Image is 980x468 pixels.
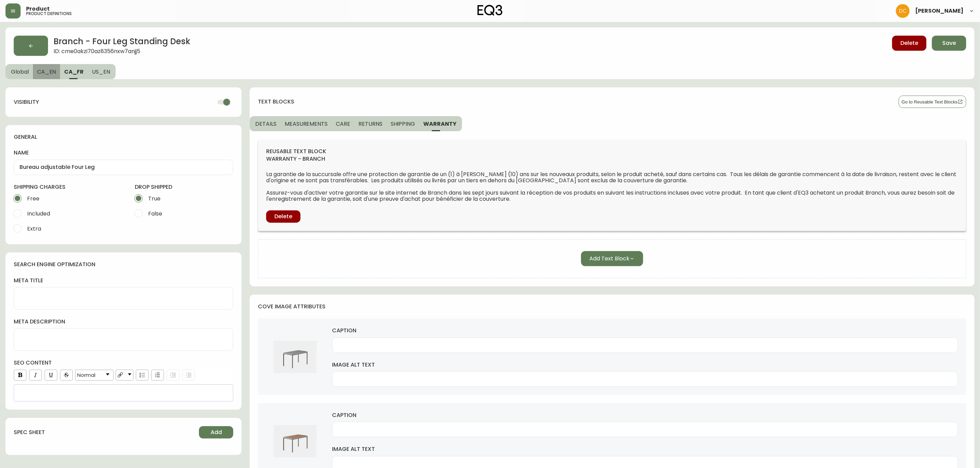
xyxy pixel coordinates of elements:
[258,303,961,310] h4: cove image attributes
[27,210,50,217] span: Included
[26,12,72,16] h5: product definitions
[75,370,114,381] div: rdw-dropdown
[266,148,958,155] h4: reusable text block
[332,327,958,334] label: caption
[11,68,29,75] span: Global
[14,277,233,284] label: meta title
[12,370,233,383] div: rdw-toolbar
[942,39,956,47] span: Save
[199,426,233,439] button: Add
[14,370,26,381] div: Bold
[423,120,457,127] span: WARRANTY
[266,171,958,202] span: La garantie de la succursale offre une protection de garantie de un (1) à [PERSON_NAME] (10) ans ...
[900,39,918,47] span: Delete
[915,8,964,14] span: [PERSON_NAME]
[14,98,208,106] h4: visibility
[75,370,113,380] a: Block Type
[27,195,39,202] span: Free
[896,4,910,18] img: 7eb451d6983258353faa3212700b340b
[14,261,228,268] h4: search engine optimization
[336,120,350,127] span: CARE
[74,370,115,381] div: rdw-block-control
[589,254,629,263] span: Add Text Block
[266,155,958,163] h4: warranty - branch
[14,359,233,367] h4: seo content
[274,213,292,220] span: Delete
[151,370,164,381] div: Ordered
[332,445,958,453] label: image alt text
[285,120,328,127] span: MEASUREMENTS
[182,370,195,381] div: Outdent
[54,48,190,56] span: ID: cme0akzi70az8356nxw7anjj5
[255,120,276,127] span: DETAILS
[37,68,56,75] span: CA_EN
[29,370,42,381] div: Italic
[391,120,415,127] span: SHIPPING
[148,195,161,202] span: True
[26,6,50,12] span: Product
[60,370,73,381] div: Strikethrough
[14,149,233,157] label: name
[12,370,74,381] div: rdw-inline-control
[135,183,172,191] h4: drop shipped
[14,183,66,191] h4: shipping charges
[167,370,179,381] div: Indent
[92,68,110,75] span: US_EN
[14,318,233,325] label: meta description
[899,96,966,108] button: Go to Reusable Text Blocks
[19,390,229,396] div: rdw-editor
[892,36,926,51] button: Delete
[932,36,966,51] button: Save
[115,370,134,381] div: rdw-link-control
[64,68,84,75] span: CA_FR
[14,429,193,436] h4: spec sheet
[266,425,324,457] img: Branch-Small-48-Inch-Walnut-Carbon-Desk-Front.jpg_COMPRESSED.jpg
[358,120,382,127] span: RETURNS
[77,372,95,378] span: Normal
[14,370,233,402] div: rdw-wrapper
[266,210,300,223] button: Delete
[332,411,958,419] label: caption
[27,225,41,232] span: Extra
[14,133,228,141] h4: general
[116,370,133,381] div: rdw-dropdown
[258,98,893,106] h4: text blocks
[45,370,57,381] div: Underline
[477,5,503,16] img: logo
[211,429,222,436] span: Add
[54,36,190,48] h2: Branch - Four Leg Standing Desk
[266,341,324,373] img: Branch-Small-48-Inch-Carbon-Carbon-Desk-Front.jpg_COMPRESSED.jpg
[332,361,958,369] label: image alt text
[148,210,162,217] span: False
[581,251,643,266] button: Add Text Block
[136,370,149,381] div: Unordered
[134,370,196,381] div: rdw-list-control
